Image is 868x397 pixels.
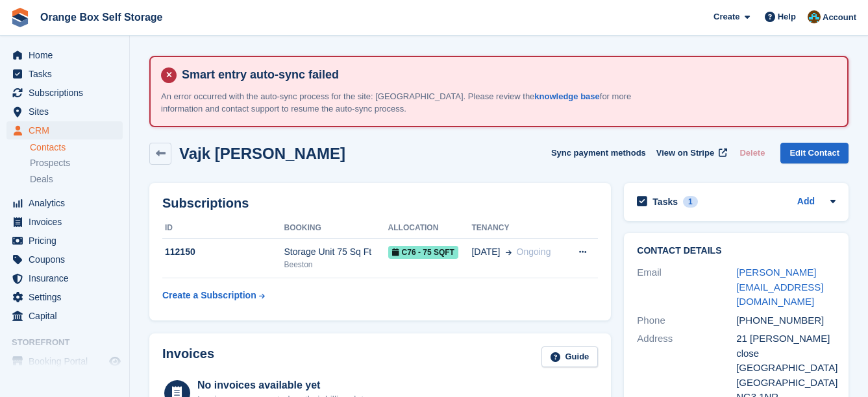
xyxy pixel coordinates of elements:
div: Storage Unit 75 Sq Ft [284,245,388,259]
a: Contacts [30,141,123,154]
div: Create a Subscription [162,289,256,302]
span: Sites [29,102,106,121]
a: menu [6,84,123,102]
a: View on Stripe [651,143,730,164]
div: 1 [683,196,698,208]
h2: Subscriptions [162,196,598,211]
a: Orange Box Self Storage [35,6,168,28]
h4: Smart entry auto-sync failed [177,67,837,82]
div: Beeston [284,259,388,271]
a: menu [6,232,123,250]
span: Capital [29,307,106,325]
span: Help [778,10,796,23]
th: Booking [284,218,388,239]
span: Home [29,46,106,64]
span: Storefront [12,336,129,349]
h2: Invoices [162,346,214,368]
span: C76 - 75 SQFT [388,246,458,259]
span: Create [713,10,739,23]
a: Deals [30,173,123,186]
div: No invoices available yet [197,378,371,393]
a: menu [6,65,123,83]
img: stora-icon-8386f47178a22dfd0bd8f6a31ec36ba5ce8667c1dd55bd0f319d3a0aa187defe.svg [10,8,30,27]
th: Allocation [388,218,472,239]
a: [PERSON_NAME][EMAIL_ADDRESS][DOMAIN_NAME] [736,267,823,307]
a: menu [6,46,123,64]
a: Prospects [30,156,123,170]
a: Add [797,195,815,210]
a: menu [6,269,123,287]
div: [GEOGRAPHIC_DATA] [736,361,836,376]
a: menu [6,307,123,325]
div: Email [637,265,736,309]
a: menu [6,352,123,370]
img: Mike [808,10,821,23]
span: Deals [30,173,53,186]
h2: Tasks [652,196,678,208]
span: Insurance [29,269,106,287]
span: [DATE] [471,245,500,259]
span: Account [823,11,856,24]
a: Create a Subscription [162,283,265,307]
div: [GEOGRAPHIC_DATA] [736,376,836,391]
a: Guide [541,346,599,368]
span: CRM [29,121,106,139]
span: Pricing [29,232,106,250]
a: knowledge base [534,91,599,101]
a: menu [6,121,123,139]
button: Delete [734,143,770,164]
h2: Vajk [PERSON_NAME] [179,145,345,162]
span: Coupons [29,250,106,269]
th: ID [162,218,284,239]
span: Settings [29,288,106,306]
th: Tenancy [471,218,565,239]
span: Prospects [30,157,70,169]
div: 21 [PERSON_NAME] close [736,331,836,361]
span: View on Stripe [656,147,714,160]
a: menu [6,102,123,121]
span: Tasks [29,65,106,83]
p: An error occurred with the auto-sync process for the site: [GEOGRAPHIC_DATA]. Please review the f... [161,90,648,115]
a: menu [6,194,123,212]
span: Analytics [29,194,106,212]
a: Edit Contact [780,143,849,164]
a: menu [6,288,123,306]
span: Invoices [29,213,106,231]
a: menu [6,250,123,269]
a: Preview store [107,354,123,369]
span: Booking Portal [29,352,106,370]
div: [PHONE_NUMBER] [736,313,836,328]
div: Phone [637,313,736,328]
button: Sync payment methods [551,143,646,164]
a: menu [6,213,123,231]
h2: Contact Details [637,246,836,256]
div: 112150 [162,245,284,259]
span: Subscriptions [29,84,106,102]
span: Ongoing [517,247,551,257]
